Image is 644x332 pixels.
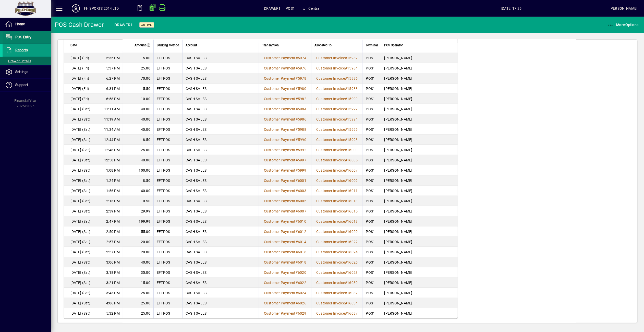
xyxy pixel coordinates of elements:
span: # [296,281,298,285]
button: Profile [68,4,84,13]
a: Customer Payment#5984 [262,106,308,112]
span: 15992 [347,107,358,111]
span: 5990 [298,138,306,142]
a: Customer Payment#6029 [262,311,308,316]
td: CASH SALES [182,94,259,104]
span: Customer Invoice [316,291,345,295]
span: 6014 [298,240,306,244]
span: # [296,138,298,142]
span: Customer Invoice [316,209,345,213]
td: 40.00 [123,114,153,124]
a: POS Entry [3,31,51,44]
td: EFTPOS [153,73,182,84]
td: EFTPOS [153,124,182,135]
a: Customer Payment#6024 [262,290,308,296]
span: POS1 [286,4,295,13]
span: 6005 [298,199,306,203]
span: 16022 [347,240,358,244]
span: 16009 [347,179,358,183]
a: Customer Invoice#16011 [314,188,360,194]
span: Customer Payment [264,260,296,264]
a: Customer Payment#6003 [262,188,308,194]
span: 5974 [298,56,306,60]
span: Customer Invoice [316,250,345,254]
a: Customer Payment#5988 [262,127,308,132]
td: 40.00 [123,104,153,114]
a: Customer Payment#6022 [262,280,308,286]
a: Customer Payment#6007 [262,208,308,214]
a: Customer Payment#6001 [262,178,308,183]
div: DRAWER1 [114,21,133,29]
span: # [345,179,347,183]
span: # [345,189,347,193]
span: Customer Payment [264,158,296,162]
span: More Options [608,23,639,27]
span: # [345,66,347,70]
span: Customer Payment [264,240,296,244]
a: Customer Invoice#16005 [314,157,360,163]
td: POS1 [363,114,381,124]
span: Terminal [366,42,378,48]
a: Customer Invoice#15998 [314,137,360,143]
a: Customer Invoice#15988 [314,86,360,91]
span: 6010 [298,219,306,223]
span: Customer Payment [264,281,296,285]
a: Customer Payment#6018 [262,259,308,265]
a: Customer Payment#6014 [262,239,308,245]
span: [DATE] (Fri) [70,55,89,61]
span: # [296,250,298,254]
td: EFTPOS [153,104,182,114]
span: [DATE] (Fri) [70,76,89,81]
span: # [296,148,298,152]
span: 15990 [347,97,358,101]
span: 15982 [347,56,358,60]
span: 6001 [298,179,306,183]
a: Customer Invoice#16022 [314,239,360,245]
span: 5988 [298,127,306,132]
span: 6003 [298,189,306,193]
a: Customer Payment#6016 [262,249,308,255]
span: Customer Payment [264,179,296,183]
td: CASH SALES [182,73,259,84]
div: FH SPORTS 2014 LTD [84,4,119,13]
span: 11:34 AM [104,127,120,132]
span: Customer Invoice [316,97,345,101]
span: # [296,87,298,91]
td: [PERSON_NAME] [381,53,458,63]
td: EFTPOS [153,84,182,94]
span: # [296,209,298,213]
a: Customer Invoice#16013 [314,198,360,204]
span: 15986 [347,76,358,80]
span: 16013 [347,199,358,203]
span: Customer Payment [264,301,296,305]
span: # [296,158,298,162]
span: # [296,230,298,234]
div: [PERSON_NAME] [610,4,638,13]
span: 5997 [298,158,306,162]
td: POS1 [363,63,381,73]
td: POS1 [363,53,381,63]
span: Customer Invoice [316,127,345,132]
a: Customer Invoice#16007 [314,168,360,173]
span: 5982 [298,97,306,101]
span: 6026 [298,301,306,305]
span: 16026 [347,260,358,264]
span: Customer Payment [264,117,296,121]
span: POS Entry [15,35,31,39]
span: # [345,311,347,315]
td: POS1 [363,104,381,114]
span: 6016 [298,250,306,254]
span: # [296,301,298,305]
span: Customer Invoice [316,240,345,244]
span: [DATE] (Sat) [70,106,90,112]
td: EFTPOS [153,135,182,145]
span: [DATE] (Fri) [70,96,89,101]
span: 5978 [298,76,306,80]
a: Customer Payment#5999 [262,168,308,173]
a: Customer Payment#6005 [262,198,308,204]
span: Customer Invoice [316,219,345,223]
span: # [296,66,298,70]
span: 16028 [347,270,358,275]
span: 5:35 PM [106,55,120,61]
a: Customer Invoice#15982 [314,55,360,61]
